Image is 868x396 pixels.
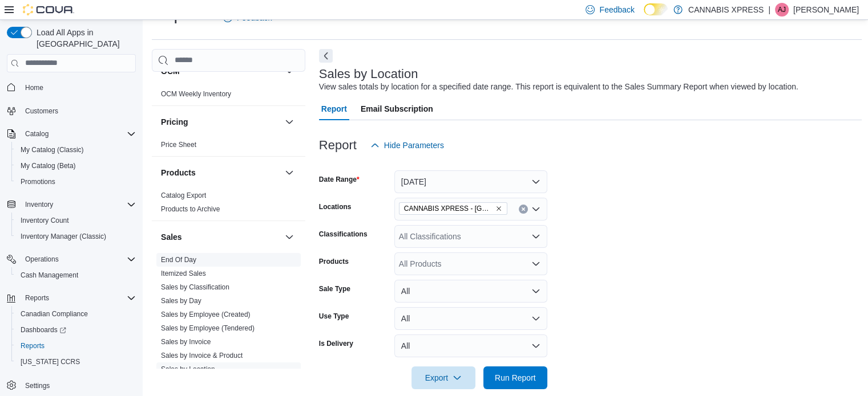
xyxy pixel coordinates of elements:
[319,230,368,239] label: Classifications
[282,115,296,129] button: Pricing
[16,175,60,189] a: Promotions
[404,203,493,214] span: CANNABIS XPRESS - [GEOGRAPHIC_DATA] ([GEOGRAPHIC_DATA])
[399,202,507,215] span: CANNABIS XPRESS - Delhi (Main Street)
[152,189,305,221] div: Products
[2,197,140,213] button: Inventory
[161,255,196,264] span: End Of Day
[161,351,243,360] span: Sales by Invoice & Product
[161,116,280,128] button: Pricing
[21,325,66,334] span: Dashboards
[25,107,58,116] span: Customers
[21,232,106,241] span: Inventory Manager (Classic)
[21,357,80,366] span: [US_STATE] CCRS
[16,323,136,337] span: Dashboards
[16,355,84,369] a: [US_STATE] CCRS
[21,291,54,305] button: Reports
[16,143,88,157] a: My Catalog (Classic)
[321,97,347,120] span: Report
[21,161,76,170] span: My Catalog (Beta)
[161,191,206,200] span: Catalog Export
[21,127,136,141] span: Catalog
[25,255,59,264] span: Operations
[161,141,196,149] a: Price Sheet
[152,138,305,156] div: Pricing
[16,268,83,282] a: Cash Management
[16,339,136,353] span: Reports
[21,198,136,211] span: Inventory
[21,341,45,350] span: Reports
[161,283,229,292] span: Sales by Classification
[21,271,78,280] span: Cash Management
[161,365,215,373] a: Sales by Location
[319,202,352,211] label: Locations
[161,231,280,243] button: Sales
[32,27,136,50] span: Load All Apps in [GEOGRAPHIC_DATA]
[775,3,789,17] div: Anthony John
[394,334,547,357] button: All
[793,3,859,17] p: [PERSON_NAME]
[161,116,188,128] h3: Pricing
[16,339,49,353] a: Reports
[16,307,136,321] span: Canadian Compliance
[418,366,469,389] span: Export
[161,283,229,291] a: Sales by Classification
[25,381,50,390] span: Settings
[768,3,770,17] p: |
[161,365,215,374] span: Sales by Location
[21,309,88,319] span: Canadian Compliance
[11,174,140,190] button: Promotions
[2,79,140,96] button: Home
[531,259,540,268] button: Open list of options
[21,104,63,118] a: Customers
[11,213,140,228] button: Inventory Count
[16,230,136,243] span: Inventory Manager (Classic)
[25,83,43,92] span: Home
[16,159,80,173] a: My Catalog (Beta)
[531,232,540,241] button: Open list of options
[11,338,140,354] button: Reports
[161,324,255,333] span: Sales by Employee (Tendered)
[282,166,296,179] button: Products
[483,366,547,389] button: Run Report
[11,354,140,370] button: [US_STATE] CCRS
[21,177,55,186] span: Promotions
[161,140,196,149] span: Price Sheet
[161,167,196,178] h3: Products
[21,252,136,266] span: Operations
[2,377,140,393] button: Settings
[11,267,140,283] button: Cash Management
[161,256,196,264] a: End Of Day
[319,138,357,152] h3: Report
[319,257,349,266] label: Products
[384,140,444,151] span: Hide Parameters
[21,127,53,141] button: Catalog
[319,312,349,321] label: Use Type
[25,129,49,138] span: Catalog
[161,269,206,278] span: Itemized Sales
[319,175,360,184] label: Date Range
[495,372,536,383] span: Run Report
[21,104,136,118] span: Customers
[16,307,92,321] a: Canadian Compliance
[161,89,231,99] span: OCM Weekly Inventory
[282,230,296,244] button: Sales
[778,3,786,17] span: AJ
[11,142,140,158] button: My Catalog (Classic)
[16,175,136,189] span: Promotions
[161,310,251,319] span: Sales by Employee (Created)
[21,379,54,393] a: Settings
[16,159,136,173] span: My Catalog (Beta)
[21,252,63,266] button: Operations
[16,355,136,369] span: Washington CCRS
[16,230,111,243] a: Inventory Manager (Classic)
[599,4,634,15] span: Feedback
[21,378,136,392] span: Settings
[161,311,251,319] a: Sales by Employee (Created)
[319,49,333,63] button: Next
[319,339,353,348] label: Is Delivery
[11,322,140,338] a: Dashboards
[161,337,211,346] span: Sales by Invoice
[2,290,140,306] button: Reports
[23,4,74,15] img: Cova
